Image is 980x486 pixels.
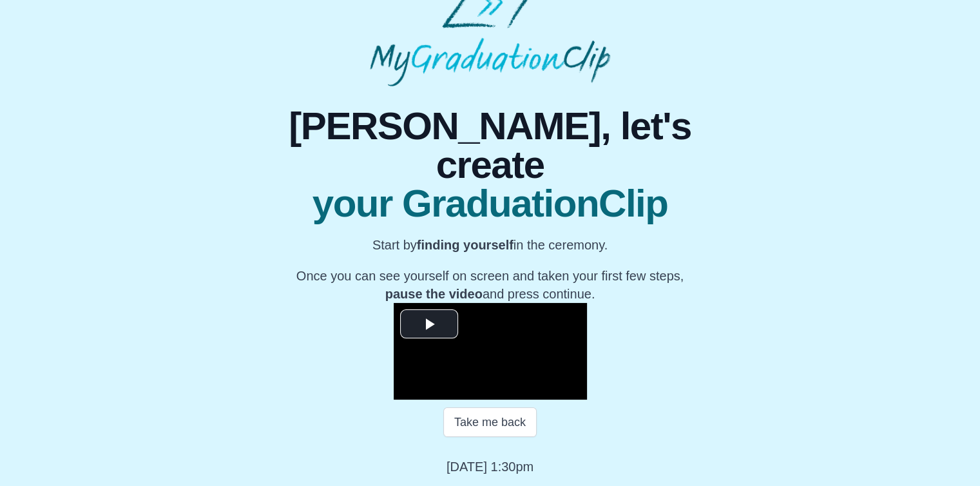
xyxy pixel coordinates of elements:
button: Play Video [400,309,458,338]
b: finding yourself [417,238,514,252]
p: [DATE] 1:30pm [447,458,533,476]
button: Take me back [443,407,537,437]
div: Video Player [394,303,587,400]
b: pause the video [385,287,483,301]
p: Start by in the ceremony. [245,236,735,254]
p: Once you can see yourself on screen and taken your first few steps, and press continue. [245,267,735,303]
span: [PERSON_NAME], let's create [245,107,735,184]
span: your GraduationClip [245,184,735,223]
